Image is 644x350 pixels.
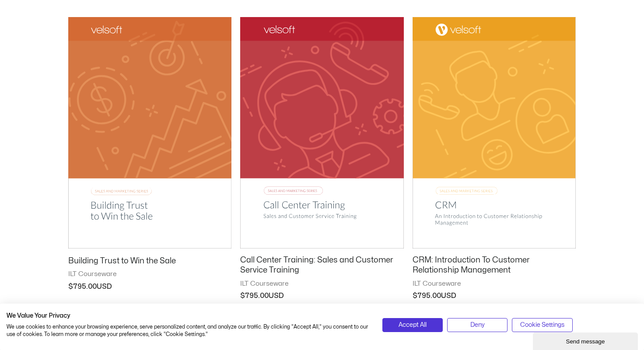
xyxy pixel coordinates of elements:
h2: We Value Your Privacy [7,312,369,320]
bdi: 795.00 [413,292,441,299]
span: $ [413,292,417,299]
span: Accept All [399,320,427,330]
span: ILT Courseware [68,270,231,279]
h2: Building Trust to Win the Sale [68,256,231,266]
span: ILT Courseware [240,280,403,288]
h2: CRM: Introduction To Customer Relationship Management [413,255,576,276]
a: Call Center Training: Sales and Customer Service Training [240,255,403,280]
img: Building Trust to Win the Sale [68,17,231,248]
span: Deny [470,320,485,330]
button: Accept all cookies [382,318,443,332]
span: Cookie Settings [520,320,564,330]
button: Adjust cookie preferences [512,318,572,332]
a: Building Trust to Win the Sale [68,256,231,270]
img: Call Center Training: Sales and Customer Service Training [240,17,403,248]
bdi: 795.00 [240,292,269,299]
img: CRM: Introduction To Customer Relationship Management [413,17,576,249]
button: Deny all cookies [447,318,507,332]
span: ILT Courseware [413,280,576,288]
bdi: 795.00 [68,283,97,290]
iframe: chat widget [533,331,640,350]
span: $ [68,283,73,290]
a: CRM: Introduction To Customer Relationship Management [413,255,576,280]
span: $ [240,292,245,299]
h2: Call Center Training: Sales and Customer Service Training [240,255,403,276]
p: We use cookies to enhance your browsing experience, serve personalized content, and analyze our t... [7,323,369,338]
